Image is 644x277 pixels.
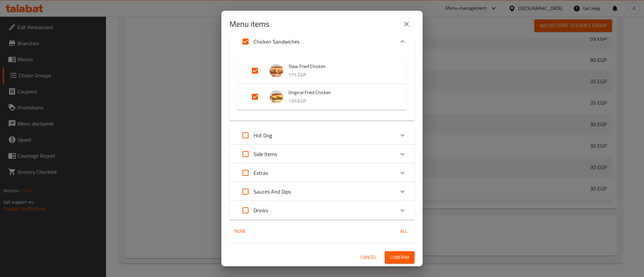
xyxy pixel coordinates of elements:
[254,169,268,177] p: Extras
[385,251,415,264] button: Confirm
[254,131,272,139] p: Hot Dog
[270,64,283,77] img: Slaw Fried Chicken
[229,163,415,182] div: Expand
[229,225,251,237] button: None
[398,16,415,32] button: close
[358,251,379,264] button: Cancel
[288,62,393,71] span: Slaw Fried Chicken
[254,188,291,196] p: Sauces And Dips
[229,126,415,145] div: Expand
[229,201,415,220] div: Expand
[229,52,415,121] div: Expand
[288,97,393,105] p: 150 EGP
[361,253,377,262] span: Cancel
[229,145,415,163] div: Expand
[288,88,393,97] span: Original Fried Chicken
[232,227,248,235] span: None
[390,253,409,262] span: Confirm
[288,71,393,79] p: 175 EGP
[254,38,300,46] p: Chicken Sandwiches
[393,225,415,237] button: All
[229,31,415,52] div: Expand
[237,58,407,84] div: Expand
[229,182,415,201] div: Expand
[237,84,407,110] div: Expand
[270,90,283,103] img: Original Fried Chicken
[229,19,269,29] h2: Menu items
[254,206,268,214] p: Drinks
[254,150,277,158] p: Side Items
[396,227,412,235] span: All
